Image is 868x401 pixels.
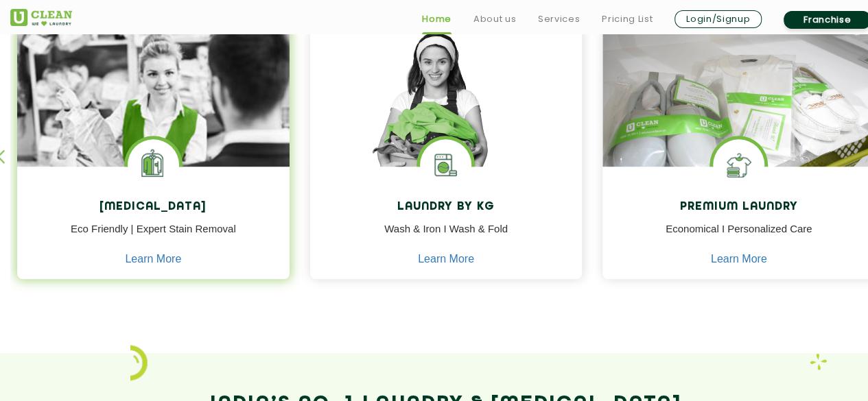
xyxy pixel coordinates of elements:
p: Eco Friendly | Expert Stain Removal [27,221,279,252]
img: icon_2.png [130,345,148,380]
img: Laundry Services near me [128,139,179,191]
img: UClean Laundry and Dry Cleaning [10,9,72,26]
h4: Premium Laundry [613,201,865,214]
a: Home [422,11,451,27]
img: Shoes Cleaning [713,139,764,191]
h4: [MEDICAL_DATA] [27,201,279,214]
img: laundry washing machine [420,139,471,191]
p: Economical I Personalized Care [613,221,865,252]
a: Learn More [125,253,181,265]
a: Services [538,11,580,27]
a: Login/Signup [675,10,762,28]
img: Laundry wash and iron [810,353,827,370]
img: a girl with laundry basket [310,25,583,206]
h4: Laundry by Kg [320,201,572,214]
p: Wash & Iron I Wash & Fold [320,221,572,252]
a: Learn More [418,253,474,265]
a: Learn More [711,253,767,265]
a: About us [473,11,516,27]
a: Pricing List [602,11,653,27]
img: Drycleaners near me [17,25,290,243]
